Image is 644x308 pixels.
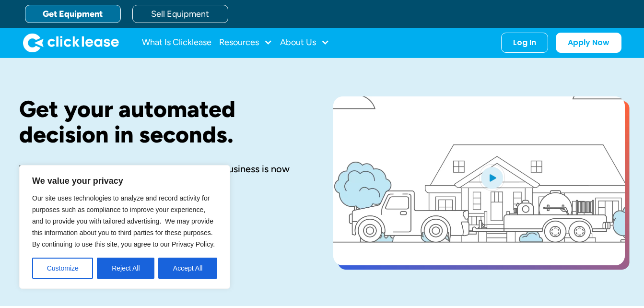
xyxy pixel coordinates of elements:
button: Customize [32,258,93,279]
p: We value your privacy [32,175,217,187]
span: Our site uses technologies to analyze and record activity for purposes such as compliance to impr... [32,194,215,248]
img: Blue play button logo on a light blue circular background [479,164,505,191]
a: Sell Equipment [132,5,228,23]
div: We value your privacy [19,165,230,289]
button: Accept All [158,258,217,279]
img: Clicklease logo [23,33,119,52]
h1: Get your automated decision in seconds. [19,96,303,147]
button: Reject All [97,258,154,279]
div: Resources [219,33,272,52]
a: What Is Clicklease [142,33,211,52]
a: home [23,33,119,52]
a: open lightbox [333,96,625,265]
div: Log In [513,38,536,47]
a: Get Equipment [25,5,121,23]
a: Apply Now [556,33,621,53]
div: The equipment you need to start or grow your business is now affordable with Clicklease. [19,163,303,188]
div: About Us [280,33,329,52]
